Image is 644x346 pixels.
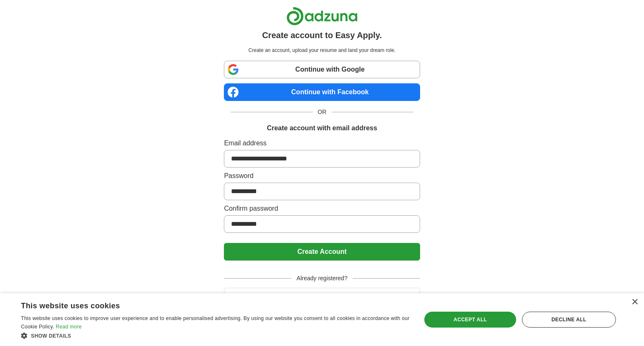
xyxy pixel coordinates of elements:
[224,288,420,305] button: Login
[267,123,377,133] h1: Create account with email address
[224,83,420,101] a: Continue with Facebook
[224,138,420,148] label: Email address
[262,29,382,41] h1: Create account to Easy Apply.
[224,204,420,214] label: Confirm password
[21,298,389,311] div: This website uses cookies
[286,7,358,26] img: Adzuna logo
[56,324,82,330] a: Read more, opens a new window
[224,243,420,261] button: Create Account
[31,333,71,339] span: Show details
[21,315,410,330] span: This website uses cookies to improve user experience and to enable personalised advertising. By u...
[226,46,418,54] p: Create an account, upload your resume and land your dream role.
[224,171,420,181] label: Password
[224,61,420,78] a: Continue with Google
[631,299,638,305] div: Close
[224,293,420,300] a: Login
[21,331,410,340] div: Show details
[522,312,616,328] div: Decline all
[291,274,352,283] span: Already registered?
[424,312,516,328] div: Accept all
[313,108,332,116] span: OR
